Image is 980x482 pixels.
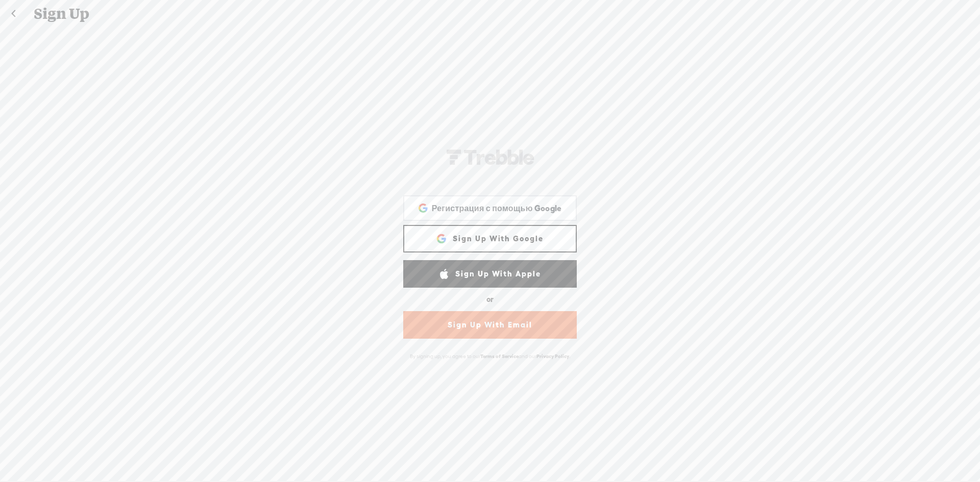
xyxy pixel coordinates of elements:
[27,1,954,27] div: Sign Up
[403,260,577,288] a: Sign Up With Apple
[486,291,494,308] div: or
[432,203,562,214] span: Регистрация с помощью Google
[403,311,577,339] a: Sign Up With Email
[480,353,519,359] a: Terms of Service
[536,353,569,359] a: Privacy Policy
[401,348,579,365] div: By signing up, you agree to our and our .
[403,225,577,252] a: Sign Up With Google
[403,195,577,221] div: Регистрация с помощью Google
